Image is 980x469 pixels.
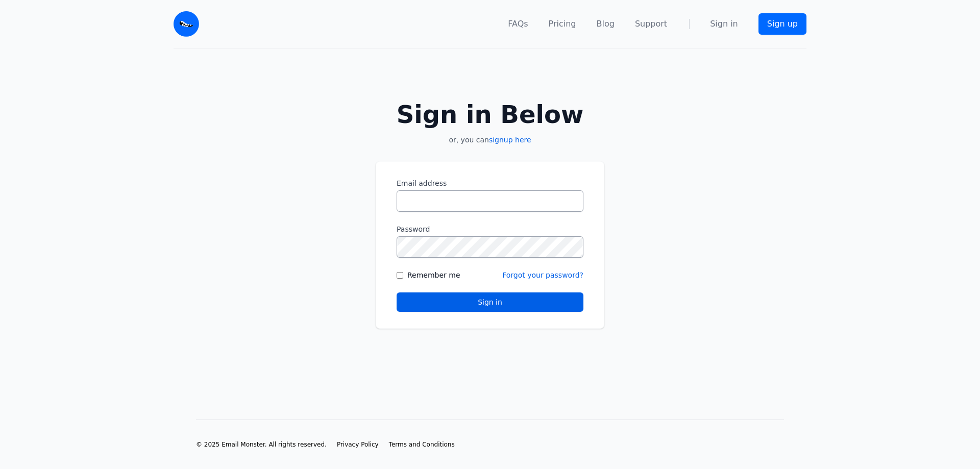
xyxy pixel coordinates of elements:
[710,18,738,30] a: Sign in
[758,13,806,35] a: Sign up
[389,440,455,449] a: Terms and Conditions
[489,136,531,144] a: signup here
[337,440,379,449] a: Privacy Policy
[196,440,327,449] li: © 2025 Email Monster. All rights reserved.
[397,292,583,312] button: Sign in
[376,102,604,127] h2: Sign in Below
[508,18,528,30] a: FAQs
[597,18,615,30] a: Blog
[174,11,199,37] img: Email Monster
[397,178,583,188] label: Email address
[389,441,455,448] span: Terms and Conditions
[635,18,667,30] a: Support
[337,441,379,448] span: Privacy Policy
[502,271,583,279] a: Forgot your password?
[407,270,460,280] label: Remember me
[397,224,583,234] label: Password
[549,18,576,30] a: Pricing
[376,135,604,145] p: or, you can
